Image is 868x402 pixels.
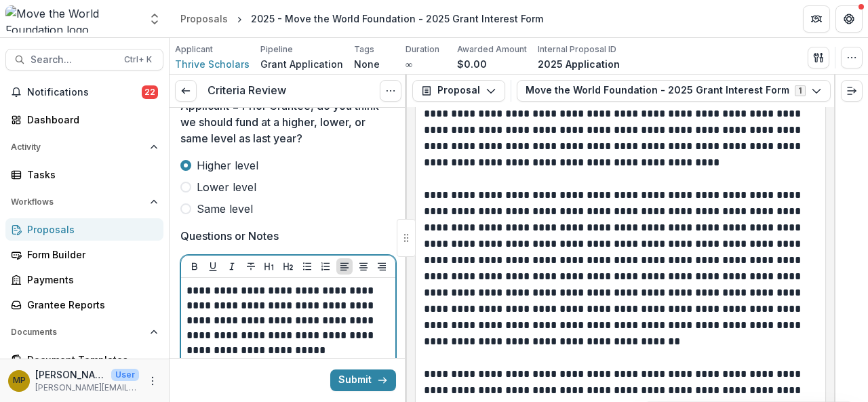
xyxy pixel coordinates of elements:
span: Notifications [27,87,142,98]
button: Align Center [355,258,372,275]
button: Move the World Foundation - 2025 Grant Interest Form1 [517,80,831,102]
p: If Recommendation = Endorse and Applicant = Prior Grantee, do you think we should fund at a highe... [180,81,388,146]
div: Document Templates [27,353,153,367]
button: Open Documents [5,321,163,343]
p: $0.00 [457,57,487,71]
button: Proposal [412,80,505,102]
p: Tags [354,43,374,56]
p: Applicant [175,43,213,56]
span: Lower level [197,179,256,195]
p: Awarded Amount [457,43,527,56]
button: More [144,373,161,389]
p: ∞ [406,57,412,71]
p: Internal Proposal ID [538,43,616,56]
button: Open Workflows [5,191,163,213]
button: Search... [5,49,163,71]
a: Proposals [5,218,163,241]
img: Move the World Foundation logo [5,5,140,33]
div: Ctrl + K [121,52,155,67]
span: 22 [142,85,158,99]
a: Grantee Reports [5,294,163,316]
a: Thrive Scholars [175,57,250,71]
button: Heading 2 [280,258,296,275]
span: Activity [11,142,144,152]
span: Documents [11,327,144,337]
span: Higher level [197,157,258,174]
div: Tasks [27,167,153,182]
button: Bold [186,258,203,275]
div: Melissa Pappas [13,376,26,385]
p: User [111,369,139,381]
a: Proposals [175,9,233,28]
a: Tasks [5,163,163,186]
button: Align Right [374,258,390,275]
span: Workflows [11,197,144,207]
button: Open entity switcher [145,5,164,33]
button: Ordered List [317,258,334,275]
button: Open Activity [5,136,163,158]
div: 2025 - Move the World Foundation - 2025 Grant Interest Form [251,12,543,26]
div: Proposals [180,12,228,26]
button: Strike [243,258,259,275]
p: [PERSON_NAME] [35,367,106,382]
a: Payments [5,268,163,291]
p: [PERSON_NAME][EMAIL_ADDRESS][DOMAIN_NAME] [35,382,139,394]
button: Options [380,80,401,102]
button: Align Left [336,258,353,275]
div: Payments [27,273,153,287]
div: Grantee Reports [27,298,153,312]
button: Expand right [841,80,863,102]
div: Form Builder [27,247,153,262]
button: Heading 1 [261,258,277,275]
p: Questions or Notes [180,228,279,244]
button: Submit [330,369,396,391]
button: Notifications22 [5,81,163,103]
p: Grant Application [260,57,343,71]
a: Document Templates [5,348,163,371]
button: Partners [803,5,830,33]
p: None [354,57,380,71]
nav: breadcrumb [175,9,549,28]
button: Bullet List [299,258,315,275]
button: Underline [205,258,221,275]
div: Dashboard [27,113,153,127]
div: Proposals [27,222,153,237]
a: Form Builder [5,243,163,266]
span: Search... [31,54,116,66]
p: Duration [406,43,439,56]
h3: Criteria Review [208,84,286,97]
span: Same level [197,201,253,217]
p: Pipeline [260,43,293,56]
a: Dashboard [5,108,163,131]
button: Italicize [224,258,240,275]
button: Get Help [835,5,863,33]
p: 2025 Application [538,57,620,71]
